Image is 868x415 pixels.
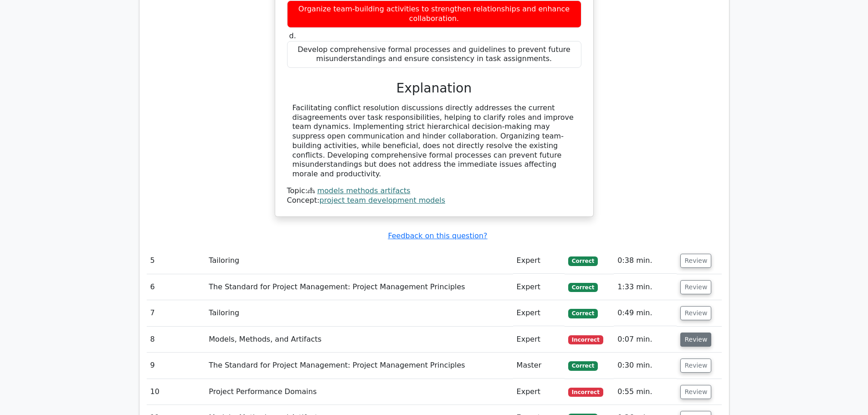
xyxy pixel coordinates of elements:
td: 0:07 min. [614,327,677,353]
button: Review [680,306,711,320]
td: Expert [513,300,565,326]
td: Models, Methods, and Artifacts [205,327,513,353]
button: Review [680,333,711,347]
span: Correct [568,283,598,292]
td: 7 [147,300,205,326]
span: Incorrect [568,335,603,344]
button: Review [680,254,711,268]
h3: Explanation [293,81,576,96]
td: Expert [513,327,565,353]
button: Review [680,385,711,399]
td: 8 [147,327,205,353]
button: Review [680,280,711,294]
td: 0:49 min. [614,300,677,326]
td: Expert [513,379,565,405]
a: project team development models [319,196,445,205]
td: 9 [147,353,205,379]
a: Feedback on this question? [388,231,487,240]
div: Concept: [287,196,581,205]
span: Correct [568,256,598,266]
span: d. [289,31,296,40]
td: 6 [147,274,205,300]
td: 0:30 min. [614,353,677,379]
td: 0:55 min. [614,379,677,405]
td: Project Performance Domains [205,379,513,405]
span: Incorrect [568,388,603,397]
div: Facilitating conflict resolution discussions directly addresses the current disagreements over ta... [293,103,576,179]
span: Correct [568,361,598,370]
td: Master [513,353,565,379]
td: Tailoring [205,248,513,274]
td: The Standard for Project Management: Project Management Principles [205,274,513,300]
td: 0:38 min. [614,248,677,274]
div: Organize team-building activities to strengthen relationships and enhance collaboration. [287,0,581,28]
td: The Standard for Project Management: Project Management Principles [205,353,513,379]
td: Expert [513,274,565,300]
div: Topic: [287,186,581,196]
td: Tailoring [205,300,513,326]
td: 10 [147,379,205,405]
a: models methods artifacts [317,186,410,195]
div: Develop comprehensive formal processes and guidelines to prevent future misunderstandings and ens... [287,41,581,68]
td: Expert [513,248,565,274]
button: Review [680,359,711,373]
td: 5 [147,248,205,274]
td: 1:33 min. [614,274,677,300]
span: Correct [568,309,598,318]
